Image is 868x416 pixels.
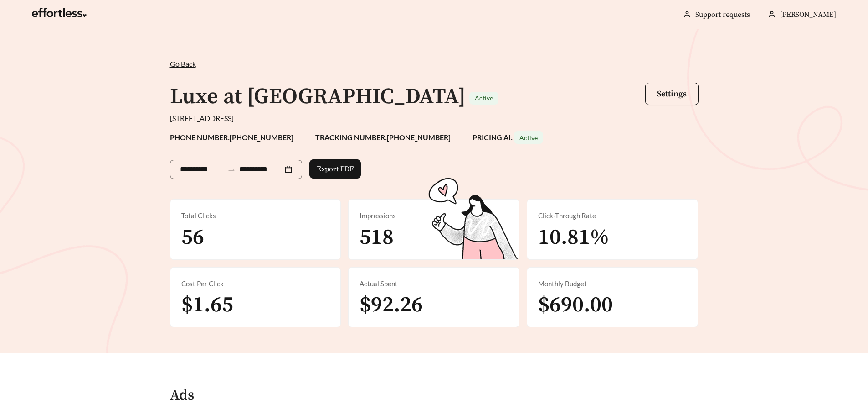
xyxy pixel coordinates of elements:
[181,224,204,251] span: 56
[170,59,196,68] span: Go Back
[473,133,543,142] strong: PRICING AI:
[519,134,538,142] span: Active
[538,279,687,289] div: Monthly Budget
[170,388,194,404] h4: Ads
[181,279,330,289] div: Cost Per Click
[538,224,609,251] span: 10.81%
[475,94,493,102] span: Active
[645,83,699,105] button: Settings
[695,10,750,19] a: Support requests
[360,291,423,319] span: $92.26
[227,165,236,174] span: to
[538,211,687,221] div: Click-Through Rate
[309,159,361,179] button: Export PDF
[315,133,451,142] strong: TRACKING NUMBER: [PHONE_NUMBER]
[657,89,687,99] span: Settings
[360,224,394,251] span: 518
[360,211,508,221] div: Impressions
[227,166,236,174] span: swap-right
[181,291,233,319] span: $1.65
[181,211,330,221] div: Total Clicks
[170,83,466,111] h1: Luxe at [GEOGRAPHIC_DATA]
[170,133,293,142] strong: PHONE NUMBER: [PHONE_NUMBER]
[360,279,508,289] div: Actual Spent
[170,113,699,124] div: [STREET_ADDRESS]
[538,291,613,319] span: $690.00
[317,163,354,174] span: Export PDF
[780,10,836,19] span: [PERSON_NAME]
